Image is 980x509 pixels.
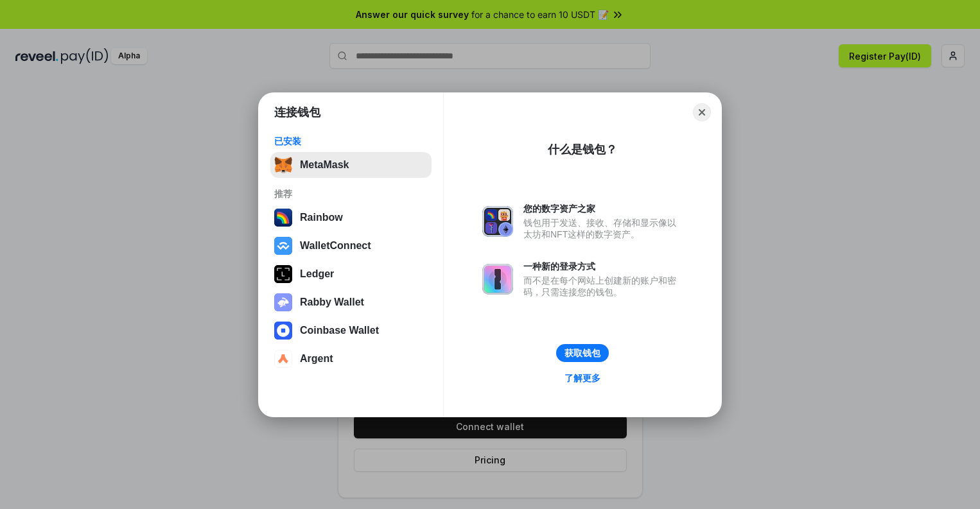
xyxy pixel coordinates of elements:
img: svg+xml,%3Csvg%20fill%3D%22none%22%20height%3D%2233%22%20viewBox%3D%220%200%2035%2033%22%20width%... [274,156,292,174]
div: 已安装 [274,135,428,147]
button: Close [693,103,711,121]
div: 而不是在每个网站上创建新的账户和密码，只需连接您的钱包。 [523,275,683,298]
button: 获取钱包 [556,344,609,362]
div: Rabby Wallet [300,297,364,308]
div: 钱包用于发送、接收、存储和显示像以太坊和NFT这样的数字资产。 [523,217,683,240]
button: Rabby Wallet [270,289,432,315]
div: Coinbase Wallet [300,325,379,336]
div: Rainbow [300,212,343,223]
div: 什么是钱包？ [548,142,617,157]
div: 推荐 [274,188,428,200]
div: 您的数字资产之家 [523,203,683,214]
button: Coinbase Wallet [270,318,432,343]
img: svg+xml,%3Csvg%20xmlns%3D%22http%3A%2F%2Fwww.w3.org%2F2000%2Fsvg%22%20width%3D%2228%22%20height%3... [274,265,292,283]
h1: 连接钱包 [274,105,320,120]
div: Argent [300,353,333,365]
button: Ledger [270,261,432,287]
button: Rainbow [270,205,432,230]
button: MetaMask [270,152,432,178]
img: svg+xml,%3Csvg%20xmlns%3D%22http%3A%2F%2Fwww.w3.org%2F2000%2Fsvg%22%20fill%3D%22none%22%20viewBox... [482,264,513,295]
img: svg+xml,%3Csvg%20xmlns%3D%22http%3A%2F%2Fwww.w3.org%2F2000%2Fsvg%22%20fill%3D%22none%22%20viewBox... [482,206,513,237]
div: 了解更多 [564,372,600,384]
img: svg+xml,%3Csvg%20width%3D%2228%22%20height%3D%2228%22%20viewBox%3D%220%200%2028%2028%22%20fill%3D... [274,237,292,255]
button: Argent [270,346,432,372]
img: svg+xml,%3Csvg%20width%3D%2228%22%20height%3D%2228%22%20viewBox%3D%220%200%2028%2028%22%20fill%3D... [274,322,292,340]
div: 获取钱包 [564,347,600,359]
div: MetaMask [300,159,349,171]
div: Ledger [300,268,334,280]
button: WalletConnect [270,233,432,259]
div: 一种新的登录方式 [523,261,683,272]
a: 了解更多 [557,370,608,386]
img: svg+xml,%3Csvg%20width%3D%2228%22%20height%3D%2228%22%20viewBox%3D%220%200%2028%2028%22%20fill%3D... [274,350,292,368]
img: svg+xml,%3Csvg%20xmlns%3D%22http%3A%2F%2Fwww.w3.org%2F2000%2Fsvg%22%20fill%3D%22none%22%20viewBox... [274,293,292,311]
div: WalletConnect [300,240,371,252]
img: svg+xml,%3Csvg%20width%3D%22120%22%20height%3D%22120%22%20viewBox%3D%220%200%20120%20120%22%20fil... [274,209,292,227]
